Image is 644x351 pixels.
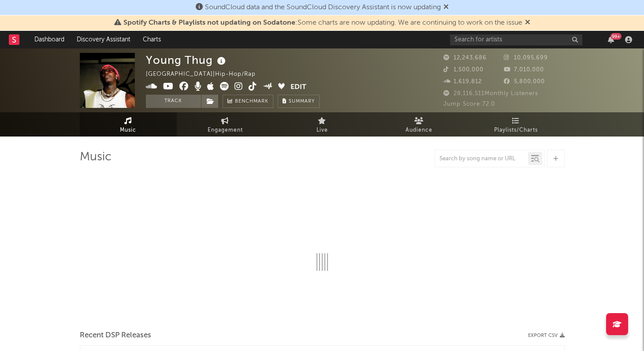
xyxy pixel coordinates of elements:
[123,19,522,26] span: : Some charts are now updating. We are continuing to work on the issue
[80,330,151,341] span: Recent DSP Releases
[120,125,136,136] span: Music
[435,155,528,163] input: Search by song name or URL
[608,36,614,43] button: 99+
[443,67,484,73] span: 1,500,000
[290,82,306,93] button: Edit
[71,31,137,48] a: Discovery Assistant
[525,19,530,26] span: Dismiss
[223,95,273,108] a: Benchmark
[468,112,565,137] a: Playlists/Charts
[450,34,582,45] input: Search for artists
[443,55,487,61] span: 12,243,686
[235,96,268,107] span: Benchmark
[504,79,545,85] span: 5,800,000
[278,95,320,108] button: Summary
[289,99,315,104] span: Summary
[137,31,167,48] a: Charts
[146,53,228,67] div: Young Thug
[274,112,371,137] a: Live
[28,31,71,48] a: Dashboard
[443,4,449,11] span: Dismiss
[443,101,495,107] span: Jump Score: 72.0
[205,4,441,11] span: SoundCloud data and the SoundCloud Discovery Assistant is now updating
[208,125,243,136] span: Engagement
[494,125,538,136] span: Playlists/Charts
[504,67,544,73] span: 7,010,000
[443,91,538,96] span: 28,116,511 Monthly Listeners
[610,33,622,40] div: 99 +
[146,95,201,108] button: Track
[406,125,432,136] span: Audience
[371,112,468,137] a: Audience
[528,333,565,338] button: Export CSV
[443,79,482,85] span: 1,619,812
[504,55,548,61] span: 10,095,699
[146,69,266,80] div: [GEOGRAPHIC_DATA] | Hip-Hop/Rap
[316,125,328,136] span: Live
[177,112,274,137] a: Engagement
[80,112,177,137] a: Music
[123,19,295,26] span: Spotify Charts & Playlists not updating on Sodatone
